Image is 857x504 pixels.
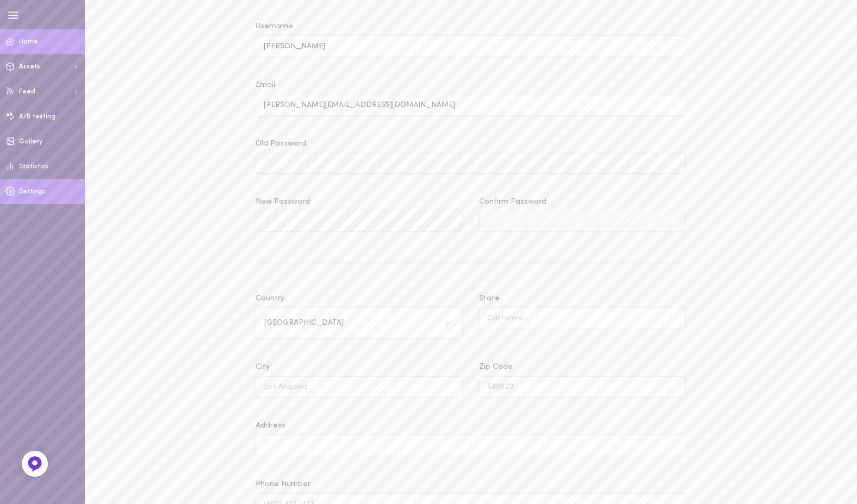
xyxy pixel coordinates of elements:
[256,480,310,488] span: Phone Number
[256,81,275,89] span: Email
[264,319,344,327] div: [GEOGRAPHIC_DATA]
[19,64,40,70] span: Assets
[256,153,686,173] input: Old Password
[256,94,686,115] input: Email
[19,188,46,195] span: Settings
[256,35,686,56] input: Username
[256,22,293,30] span: Username
[479,363,513,371] span: Zip Code
[19,114,55,120] span: A/B testing
[19,138,42,145] span: Gallery
[256,363,270,371] span: City
[479,198,547,206] span: Confirm Password
[256,211,463,231] input: New Password
[256,198,310,206] span: New Password
[19,39,38,45] span: Home
[256,140,306,148] span: Old Password
[19,163,48,170] span: Statistics
[256,434,686,456] input: Address
[256,294,284,303] span: Country
[479,376,686,398] input: Zip Code
[256,421,285,430] span: Address
[479,294,500,303] span: State
[19,89,35,95] span: Feed
[27,456,43,472] img: Feedback Button
[479,307,686,329] input: State
[479,211,686,231] input: Confirm Password
[256,376,463,398] input: City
